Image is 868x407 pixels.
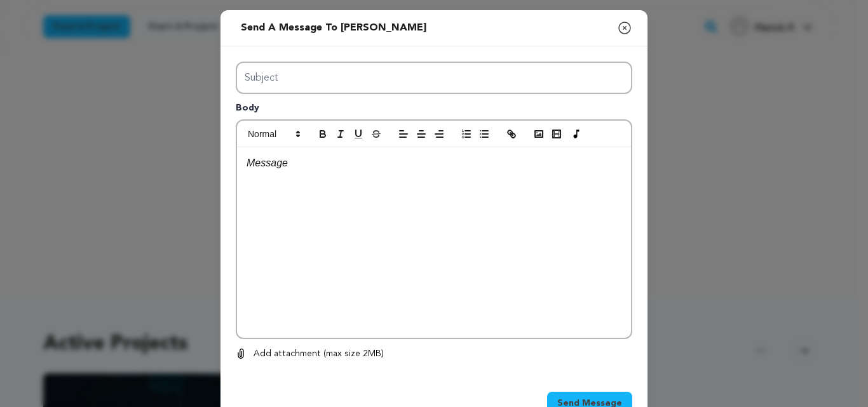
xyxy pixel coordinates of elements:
button: Add attachment (max size 2MB) [236,347,384,362]
input: Enter subject [236,62,632,94]
h2: Send a message to [PERSON_NAME] [236,15,431,41]
p: Add attachment (max size 2MB) [254,347,384,362]
p: Body [236,102,632,119]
